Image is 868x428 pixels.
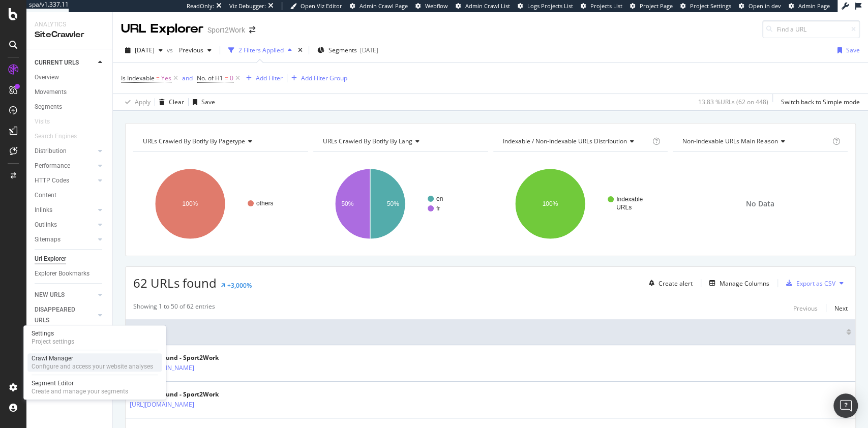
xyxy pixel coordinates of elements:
a: Movements [35,87,105,98]
div: Previous [793,304,818,313]
div: Open Intercom Messenger [833,393,858,418]
h4: URLs Crawled By Botify By lang [321,133,479,149]
input: Find a URL [762,20,860,38]
button: Next [834,302,848,314]
button: Export as CSV [782,275,835,291]
div: Save [846,46,860,54]
button: Clear [155,94,184,110]
text: 100% [183,200,198,207]
a: Webflow [415,2,448,10]
span: No. of H1 [197,74,223,82]
div: URL Explorer [121,20,203,38]
button: 2 Filters Applied [224,42,296,58]
h4: URLs Crawled By Botify By pagetype [141,133,299,149]
a: Inlinks [35,205,95,216]
span: Logs Projects List [527,2,573,10]
div: Analytics [35,20,104,29]
a: Admin Page [789,2,830,10]
a: Logs Projects List [518,2,573,10]
span: 62 URLs found [133,274,217,291]
div: times [296,45,305,55]
button: [DATE] [121,42,167,58]
a: Segment EditorCreate and manage your segments [27,378,162,396]
a: Segments [35,102,105,112]
a: [URL][DOMAIN_NAME] [130,400,194,410]
div: Page Not Found - Sport2Work [130,390,227,399]
span: Segments [328,46,357,54]
span: Admin Crawl List [465,2,510,10]
span: URLs Crawled By Botify By pagetype [143,137,245,145]
div: HTTP Codes [35,175,69,186]
text: en [436,195,443,202]
a: Url Explorer [35,254,105,264]
h4: Non-Indexable URLs Main Reason [680,133,830,149]
div: A chart. [133,160,306,248]
a: Project Settings [680,2,731,10]
div: and [182,74,193,82]
div: Add Filter [256,74,283,82]
div: NEW URLS [35,290,65,300]
div: Crawl Manager [32,354,153,362]
button: Previous [175,42,216,58]
h4: Indexable / Non-Indexable URLs Distribution [501,133,651,149]
div: Search Engines [35,131,77,142]
span: vs [167,46,175,54]
div: Sitemaps [35,234,61,245]
a: Explorer Bookmarks [35,268,105,279]
a: Admin Crawl Page [350,2,408,10]
div: Clear [169,98,184,106]
text: fr [436,205,440,212]
svg: A chart. [493,160,666,248]
span: Webflow [425,2,448,10]
div: Outlinks [35,220,57,230]
span: Is Indexable [121,74,155,82]
a: Project Page [630,2,673,10]
a: Search Engines [35,131,87,142]
a: Performance [35,161,95,171]
a: Outlinks [35,220,95,230]
div: CURRENT URLS [35,57,79,68]
span: Projects List [590,2,622,10]
div: SiteCrawler [35,29,104,41]
div: A chart. [313,160,486,248]
div: [DATE] [360,46,378,54]
a: Open in dev [739,2,781,10]
span: = [156,74,160,82]
div: 13.83 % URLs ( 62 on 448 ) [698,98,768,106]
button: Add Filter Group [287,72,347,84]
button: Save [833,42,860,58]
span: Previous [175,46,203,54]
div: Next [834,304,848,313]
div: Configure and access your website analyses [32,362,153,371]
div: Explorer Bookmarks [35,268,89,279]
span: Open in dev [749,2,781,10]
text: others [256,200,273,207]
span: Admin Page [798,2,830,10]
div: arrow-right-arrow-left [249,26,255,34]
div: Page Not Found - Sport2Work [130,353,227,362]
button: Apply [121,94,151,110]
div: Segments [35,102,62,112]
span: Indexable / Non-Indexable URLs distribution [503,137,627,145]
span: Non-Indexable URLs Main Reason [682,137,777,145]
div: Visits [35,116,50,127]
div: Movements [35,87,67,98]
button: Save [189,94,215,110]
a: Crawl ManagerConfigure and access your website analyses [27,353,162,372]
text: 50% [341,200,353,207]
span: Project Page [640,2,673,10]
a: Overview [35,72,105,83]
span: 2025 Sep. 3rd [135,46,155,54]
div: DISAPPEARED URLS [35,304,86,326]
span: Open Viz Editor [301,2,342,10]
a: Open Viz Editor [290,2,342,10]
text: 100% [542,200,558,207]
text: Indexable [616,196,643,203]
div: Content [35,190,56,201]
div: Showing 1 to 50 of 62 entries [133,302,215,314]
a: Content [35,190,105,201]
div: 2 Filters Applied [238,46,284,54]
button: Manage Columns [705,277,769,289]
span: 0 [230,71,233,85]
